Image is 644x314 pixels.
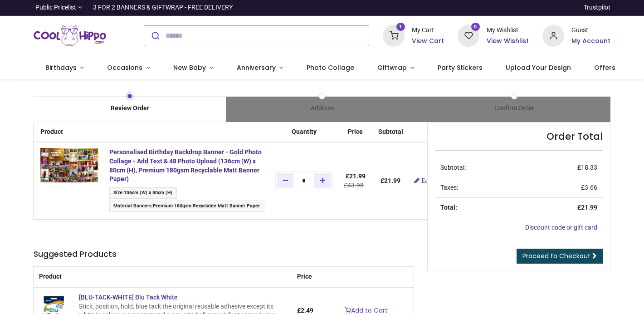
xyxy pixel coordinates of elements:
span: Proceed to Checkout [522,251,590,260]
button: Submit [144,26,166,46]
td: Subtotal: [435,158,526,178]
th: Price [292,267,319,287]
a: Personalised Birthday Backdrop Banner - Gold Photo Collage - Add Text & 48 Photo Upload (136cm (W... [109,148,262,182]
a: Proceed to Checkout [517,249,603,264]
img: Cool Hippo [34,23,106,49]
a: Birthdays [34,56,96,80]
a: View Wishlist [487,37,529,46]
div: My Wishlist [487,26,529,35]
span: 21.99 [384,177,400,184]
th: Product [34,267,292,287]
b: £ [381,177,400,184]
span: Anniversary [237,63,276,72]
div: 3 FOR 2 BANNERS & GIFTWRAP - FREE DELIVERY [93,3,233,12]
span: £ [581,184,597,191]
img: P8BJc+iW2HQhIcAAAAASUVORK5CYII= [40,148,98,182]
span: £ [346,172,366,180]
h4: Order Total [435,130,603,143]
span: 136cm (W) x 80cm (H) [124,190,172,196]
span: Giftwrap [377,63,407,72]
div: Confirm Order [418,104,610,113]
span: Occasions [107,63,142,72]
span: Material Banners [113,203,151,209]
a: 1 [383,31,405,39]
span: Party Stickers [438,63,483,72]
span: : [109,201,264,212]
span: £ [577,164,597,171]
th: Subtotal [373,122,409,142]
span: 18.33 [581,164,597,171]
a: My Account [571,37,610,46]
span: Quantity [292,128,317,135]
div: Address [226,104,418,113]
a: Discount code or gift card [525,224,597,231]
a: Giftwrap [366,56,426,80]
th: Product [34,122,104,142]
strong: Total: [440,204,457,211]
a: View Cart [412,37,444,46]
span: Birthdays [45,63,77,72]
span: 2.49 [301,307,313,314]
div: Guest [571,26,610,35]
a: Trustpilot [584,3,610,12]
a: Remove one [277,173,294,188]
span: : [109,187,177,199]
td: Taxes: [435,178,526,198]
span: New Baby [173,63,206,72]
a: Edit [414,177,432,184]
del: £ [344,182,364,189]
div: My Cart [412,26,444,35]
a: Public Pricelist [34,3,82,12]
a: Anniversary [225,56,295,80]
a: 0 [458,31,479,39]
span: 43.98 [347,182,364,189]
span: Photo Collage [307,63,354,72]
span: 3.66 [585,184,597,191]
a: New Baby [162,56,225,80]
a: Logo of Cool Hippo [34,23,106,49]
span: 21.99 [581,204,597,211]
sup: 0 [471,23,480,31]
strong: £ [577,204,597,211]
a: [BLU-TACK-WHITE] Blu Tack White [79,294,178,301]
a: [BLU-TACK-WHITE] Blu Tack White [39,307,68,314]
span: Offers [594,63,615,72]
sup: 1 [396,23,405,31]
span: Size [113,190,122,196]
th: Price [338,122,373,142]
span: Upload Your Design [506,63,571,72]
a: Occasions [96,56,162,80]
span: Public Pricelist [35,3,76,12]
div: Review Order [34,104,226,113]
span: £ [297,307,313,314]
span: Premium 180gsm Recyclable Matt Banner Paper [153,203,260,209]
h5: Suggested Products [34,249,414,260]
span: 21.99 [349,172,366,180]
a: Add one [314,173,331,188]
